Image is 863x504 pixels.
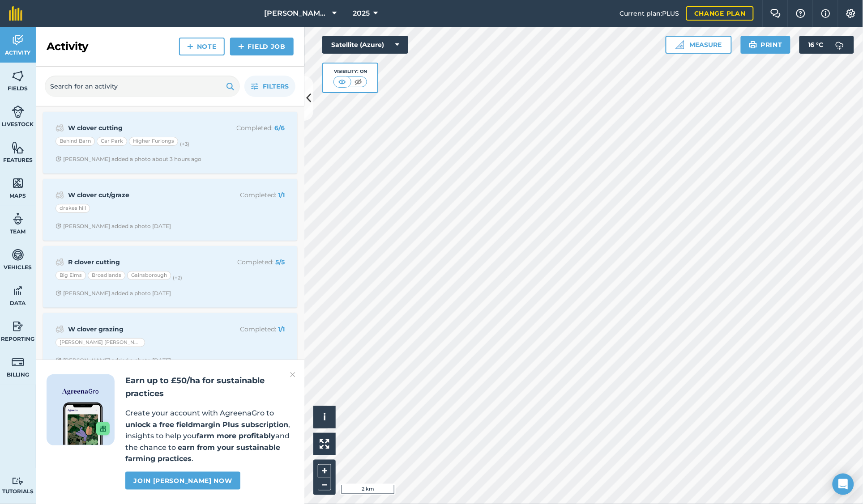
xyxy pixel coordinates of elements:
[320,439,329,449] img: Four arrows, one pointing top left, one top right, one bottom right and the last bottom left
[125,407,294,465] p: Create your account with AgreenaGro to , insights to help you and the chance to .
[274,124,285,132] strong: 6 / 6
[846,9,856,18] img: A cog icon
[179,38,225,55] a: Note
[125,443,280,463] strong: earn from your sustainable farming practices
[68,190,210,200] strong: W clover cut/graze
[180,141,189,147] small: (+ 3 )
[264,8,329,19] span: [PERSON_NAME] LTD
[68,257,210,267] strong: R clover cutting
[226,81,235,92] img: svg+xml;base64,PHN2ZyB4bWxucz0iaHR0cDovL3d3dy53My5vcmcvMjAwMC9zdmciIHdpZHRoPSIxOSIgaGVpZ2h0PSIyNC...
[48,184,292,235] a: W clover cut/grazeCompleted: 1/1drakes hillClock with arrow pointing clockwise[PERSON_NAME] added...
[322,36,408,54] button: Satellite (Azure)
[275,258,285,266] strong: 5 / 5
[619,8,679,18] span: Current plan : PLUS
[12,177,24,190] img: svg+xml;base64,PHN2ZyB4bWxucz0iaHR0cDovL3d3dy53My5vcmcvMjAwMC9zdmciIHdpZHRoPSI1NiIgaGVpZ2h0PSI2MC...
[831,36,849,54] img: svg+xml;base64,PD94bWwgdmVyc2lvbj0iMS4wIiBlbmNvZGluZz0idXRmLTgiPz4KPCEtLSBHZW5lcmF0b3I6IEFkb2JlIE...
[318,464,331,478] button: +
[56,223,171,230] div: [PERSON_NAME] added a photo [DATE]
[749,39,757,50] img: svg+xml;base64,PHN2ZyB4bWxucz0iaHR0cDovL3d3dy53My5vcmcvMjAwMC9zdmciIHdpZHRoPSIxOSIgaGVpZ2h0PSIyNC...
[125,420,288,429] strong: unlock a free fieldmargin Plus subscription
[278,325,285,333] strong: 1 / 1
[187,41,193,52] img: svg+xml;base64,PHN2ZyB4bWxucz0iaHR0cDovL3d3dy53My5vcmcvMjAwMC9zdmciIHdpZHRoPSIxNCIgaGVpZ2h0PSIyNC...
[337,77,348,86] img: svg+xml;base64,PHN2ZyB4bWxucz0iaHR0cDovL3d3dy53My5vcmcvMjAwMC9zdmciIHdpZHRoPSI1MCIgaGVpZ2h0PSI0MC...
[770,9,781,18] img: Two speech bubbles overlapping with the left bubble in the forefront
[214,190,285,200] p: Completed :
[353,8,370,19] span: 2025
[45,76,240,97] input: Search for an activity
[263,81,289,91] span: Filters
[230,38,294,55] a: Field Job
[173,275,182,281] small: (+ 2 )
[56,123,64,133] img: svg+xml;base64,PD94bWwgdmVyc2lvbj0iMS4wIiBlbmNvZGluZz0idXRmLTgiPz4KPCEtLSBHZW5lcmF0b3I6IEFkb2JlIE...
[63,402,110,445] img: Screenshot of the Gro app
[238,41,244,52] img: svg+xml;base64,PHN2ZyB4bWxucz0iaHR0cDovL3d3dy53My5vcmcvMjAwMC9zdmciIHdpZHRoPSIxNCIgaGVpZ2h0PSIyNC...
[56,257,64,267] img: svg+xml;base64,PD94bWwgdmVyc2lvbj0iMS4wIiBlbmNvZGluZz0idXRmLTgiPz4KPCEtLSBHZW5lcmF0b3I6IEFkb2JlIE...
[353,77,364,86] img: svg+xml;base64,PHN2ZyB4bWxucz0iaHR0cDovL3d3dy53My5vcmcvMjAwMC9zdmciIHdpZHRoPSI1MCIgaGVpZ2h0PSI0MC...
[56,190,64,200] img: svg+xml;base64,PD94bWwgdmVyc2lvbj0iMS4wIiBlbmNvZGluZz0idXRmLTgiPz4KPCEtLSBHZW5lcmF0b3I6IEFkb2JlIE...
[278,191,285,199] strong: 1 / 1
[68,123,210,133] strong: W clover cutting
[12,477,24,486] img: svg+xml;base64,PD94bWwgdmVyc2lvbj0iMS4wIiBlbmNvZGluZz0idXRmLTgiPz4KPCEtLSBHZW5lcmF0b3I6IEFkb2JlIE...
[12,356,24,369] img: svg+xml;base64,PD94bWwgdmVyc2lvbj0iMS4wIiBlbmNvZGluZz0idXRmLTgiPz4KPCEtLSBHZW5lcmF0b3I6IEFkb2JlIE...
[125,472,240,490] a: Join [PERSON_NAME] now
[48,251,292,302] a: R clover cuttingCompleted: 5/5Big ElmsBroadlandsGainsborough(+2)Clock with arrow pointing clockwi...
[686,6,754,21] a: Change plan
[318,478,331,491] button: –
[88,271,125,280] div: Broadlands
[56,204,90,213] div: drakes hill
[12,320,24,333] img: svg+xml;base64,PD94bWwgdmVyc2lvbj0iMS4wIiBlbmNvZGluZz0idXRmLTgiPz4KPCEtLSBHZW5lcmF0b3I6IEFkb2JlIE...
[290,369,295,380] img: svg+xml;base64,PHN2ZyB4bWxucz0iaHR0cDovL3d3dy53My5vcmcvMjAwMC9zdmciIHdpZHRoPSIyMiIgaGVpZ2h0PSIzMC...
[675,40,684,49] img: Ruler icon
[12,105,24,119] img: svg+xml;base64,PD94bWwgdmVyc2lvbj0iMS4wIiBlbmNvZGluZz0idXRmLTgiPz4KPCEtLSBHZW5lcmF0b3I6IEFkb2JlIE...
[9,6,22,21] img: fieldmargin Logo
[833,474,854,495] div: Open Intercom Messenger
[125,374,294,400] h2: Earn up to £50/ha for sustainable practices
[808,36,824,54] span: 16 ° C
[741,36,791,54] button: Print
[323,411,326,423] span: i
[12,69,24,83] img: svg+xml;base64,PHN2ZyB4bWxucz0iaHR0cDovL3d3dy53My5vcmcvMjAwMC9zdmciIHdpZHRoPSI1NiIgaGVpZ2h0PSI2MC...
[12,34,24,47] img: svg+xml;base64,PD94bWwgdmVyc2lvbj0iMS4wIiBlbmNvZGluZz0idXRmLTgiPz4KPCEtLSBHZW5lcmF0b3I6IEFkb2JlIE...
[12,284,24,297] img: svg+xml;base64,PD94bWwgdmVyc2lvbj0iMS4wIiBlbmNvZGluZz0idXRmLTgiPz4KPCEtLSBHZW5lcmF0b3I6IEFkb2JlIE...
[197,432,275,440] strong: farm more profitably
[56,290,171,297] div: [PERSON_NAME] added a photo [DATE]
[56,290,61,296] img: Clock with arrow pointing clockwise
[214,257,285,267] p: Completed :
[56,357,61,363] img: Clock with arrow pointing clockwise
[127,271,171,280] div: Gainsborough
[821,8,830,19] img: svg+xml;base64,PHN2ZyB4bWxucz0iaHR0cDovL3d3dy53My5vcmcvMjAwMC9zdmciIHdpZHRoPSIxNyIgaGVpZ2h0PSIxNy...
[244,76,295,97] button: Filters
[799,36,854,54] button: 16 °C
[97,137,127,146] div: Car Park
[214,123,285,133] p: Completed :
[214,324,285,334] p: Completed :
[48,117,292,168] a: W clover cuttingCompleted: 6/6Behind BarnCar ParkHigher Furlongs(+3)Clock with arrow pointing clo...
[56,223,61,229] img: Clock with arrow pointing clockwise
[48,318,292,369] a: W clover grazingCompleted: 1/1[PERSON_NAME] [PERSON_NAME]Clock with arrow pointing clockwise[PERS...
[12,248,24,262] img: svg+xml;base64,PD94bWwgdmVyc2lvbj0iMS4wIiBlbmNvZGluZz0idXRmLTgiPz4KPCEtLSBHZW5lcmF0b3I6IEFkb2JlIE...
[666,36,732,54] button: Measure
[12,212,24,226] img: svg+xml;base64,PD94bWwgdmVyc2lvbj0iMS4wIiBlbmNvZGluZz0idXRmLTgiPz4KPCEtLSBHZW5lcmF0b3I6IEFkb2JlIE...
[313,406,336,428] button: i
[56,271,86,280] div: Big Elms
[56,357,171,364] div: [PERSON_NAME] added a photo [DATE]
[47,39,88,54] h2: Activity
[56,338,145,347] div: [PERSON_NAME] [PERSON_NAME]
[56,324,64,335] img: svg+xml;base64,PD94bWwgdmVyc2lvbj0iMS4wIiBlbmNvZGluZz0idXRmLTgiPz4KPCEtLSBHZW5lcmF0b3I6IEFkb2JlIE...
[56,137,95,146] div: Behind Barn
[68,324,210,334] strong: W clover grazing
[56,156,61,162] img: Clock with arrow pointing clockwise
[795,9,806,18] img: A question mark icon
[129,137,178,146] div: Higher Furlongs
[56,156,201,163] div: [PERSON_NAME] added a photo about 3 hours ago
[12,141,24,154] img: svg+xml;base64,PHN2ZyB4bWxucz0iaHR0cDovL3d3dy53My5vcmcvMjAwMC9zdmciIHdpZHRoPSI1NiIgaGVpZ2h0PSI2MC...
[333,68,367,75] div: Visibility: On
